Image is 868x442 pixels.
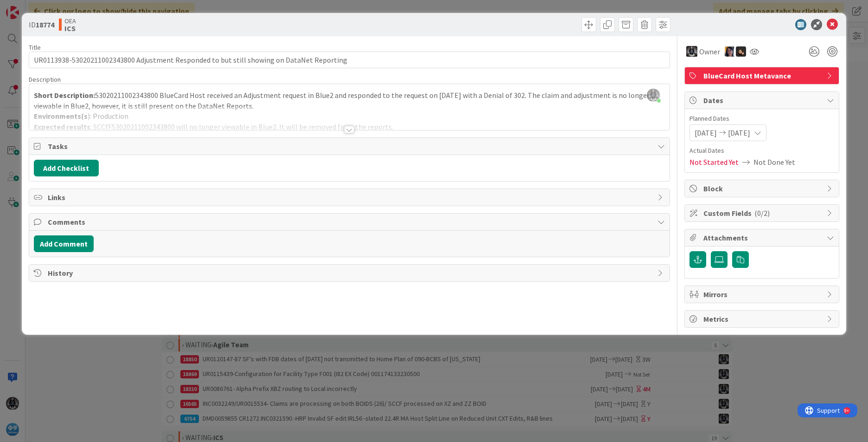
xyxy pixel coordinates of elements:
span: Owner [699,46,720,57]
span: [DATE] [728,127,750,138]
span: Mirrors [703,289,822,300]
button: Add Checklist [34,160,99,176]
b: 18774 [36,20,54,29]
span: Block [703,183,822,194]
img: KG [686,46,697,57]
span: Custom Fields [703,208,822,219]
img: ddRgQ3yRm5LdI1ED0PslnJbT72KgN0Tb.jfif [647,89,660,102]
span: Description [29,75,61,84]
span: ( 0/2 ) [754,208,770,218]
span: Not Done Yet [753,156,795,168]
img: ZB [736,46,746,57]
b: ICS [64,25,76,32]
span: Actual Dates [689,146,834,156]
span: Attachments [703,232,822,243]
span: Links [48,192,653,203]
span: Tasks [48,141,653,152]
span: History [48,267,653,279]
span: Dates [703,95,822,106]
span: Planned Dates [689,114,834,123]
div: 9+ [47,4,51,11]
span: BlueCard Host Metavance [703,70,822,81]
strong: Short Description: [34,91,95,100]
img: TC [725,46,735,57]
span: ID [29,19,54,30]
span: Comments [48,216,653,227]
p: 53020211002343800 BlueCard Host received an Adjustment request in Blue2 and responded to the requ... [34,90,665,111]
span: Not Started Yet [689,156,739,168]
span: [DATE] [695,127,717,138]
span: Support [19,1,42,13]
input: type card name here... [29,52,670,68]
span: Metrics [703,313,822,325]
button: Add Comment [34,235,94,252]
span: OEA [64,17,76,25]
label: Title [29,43,41,52]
